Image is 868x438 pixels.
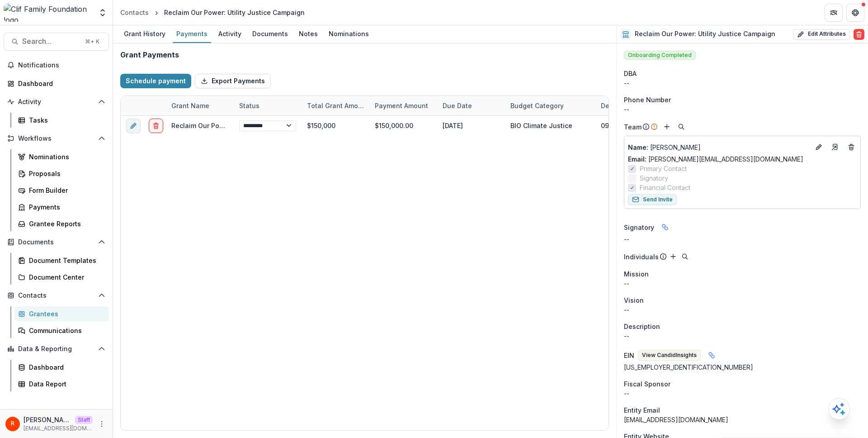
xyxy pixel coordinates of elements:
div: Raj [11,421,14,427]
div: Status [234,101,265,110]
button: Notifications [4,58,109,72]
button: delete [149,119,163,133]
div: Budget Category [505,96,595,115]
a: Name: [PERSON_NAME] [628,143,810,152]
span: Mission [624,269,649,279]
p: Staff [75,416,93,424]
button: More [96,419,107,429]
span: Financial Contact [640,183,690,192]
div: Reclaim Our Power: Utility Justice Campaign [164,8,305,17]
button: Search [676,121,687,132]
button: Open Contacts [4,288,109,303]
a: Reclaim Our Power: Utility Justice Campaign [171,122,312,129]
p: EIN [624,351,634,360]
button: Deletes [846,142,857,152]
button: Open AI Assistant [828,398,850,420]
a: Document Templates [14,253,109,268]
div: Payments [173,27,211,40]
a: Nominations [325,25,373,43]
div: Document Center [29,272,102,282]
span: Phone Number [624,95,671,105]
button: Search... [4,33,109,51]
div: Grant Name [166,101,215,110]
div: Tasks [29,115,102,125]
button: Search [679,251,690,262]
a: Communications [14,323,109,338]
div: Grantee Reports [29,219,102,229]
div: Total Grant Amount [302,96,369,115]
span: Name : [628,143,648,151]
div: [US_EMPLOYER_IDENTIFICATION_NUMBER] [624,362,861,372]
a: Contacts [117,6,152,19]
p: Individuals [624,252,659,262]
button: Add [661,121,672,132]
a: Notes [295,25,321,43]
button: edit [126,119,141,133]
button: Open Activity [4,95,109,109]
p: [PERSON_NAME] [24,415,71,424]
div: Description [595,96,663,115]
div: Status [234,96,302,115]
div: Payment Amount [369,101,434,110]
button: Export Payments [195,74,271,88]
div: Budget Category [505,101,569,110]
div: Form Builder [29,186,102,195]
span: Fiscal Sponsor [624,379,670,389]
a: Dashboard [14,360,109,375]
button: Open entity switcher [96,4,109,22]
a: Grantee Reports [14,216,109,231]
span: Onboarding Completed [624,51,696,60]
a: Payments [173,25,211,43]
a: Proposals [14,166,109,181]
span: Documents [18,238,94,246]
div: -- [624,78,861,88]
span: Signatory [624,223,654,232]
nav: breadcrumb [117,6,308,19]
div: $150,000.00 [369,116,437,135]
button: Edit Attributes [793,29,850,40]
button: Schedule payment [120,74,191,88]
div: Due Date [437,96,505,115]
button: View CandidInsights [638,350,701,361]
div: Nominations [29,152,102,162]
a: Form Builder [14,183,109,198]
div: Notes [295,27,321,40]
div: Grantees [29,309,102,319]
button: Linked binding [704,348,719,362]
div: -- [624,389,861,398]
div: Nominations [325,27,373,40]
div: Data Report [29,379,102,389]
a: Document Center [14,270,109,285]
button: Linked binding [658,220,672,234]
a: Go to contact [828,140,842,154]
span: Notifications [18,62,105,69]
div: Proposals [29,169,102,178]
h2: Grant Payments [120,51,179,59]
span: Workflows [18,135,94,143]
div: Contacts [120,8,149,17]
div: $150,000 [302,116,369,135]
div: Grant Name [166,96,234,115]
a: Email: [PERSON_NAME][EMAIL_ADDRESS][DOMAIN_NAME] [628,154,803,164]
p: -- [624,305,861,314]
span: Entity Email [624,405,660,415]
div: Grant History [120,27,169,40]
div: [EMAIL_ADDRESS][DOMAIN_NAME] [624,415,861,424]
div: Activity [215,27,245,40]
div: ⌘ + K [83,37,101,47]
div: 0952c8b4-4773-4d87-8a84-bbaae96af67a [601,121,658,130]
button: Add [668,251,679,262]
p: [EMAIL_ADDRESS][DOMAIN_NAME] [24,424,93,433]
span: Data & Reporting [18,345,94,353]
button: Delete [854,29,864,40]
button: Open Workflows [4,131,109,146]
button: Open Documents [4,235,109,249]
button: Edit [813,142,824,152]
span: DBA [624,69,637,78]
button: Partners [825,4,843,22]
a: Tasks [14,113,109,128]
div: Communications [29,326,102,335]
